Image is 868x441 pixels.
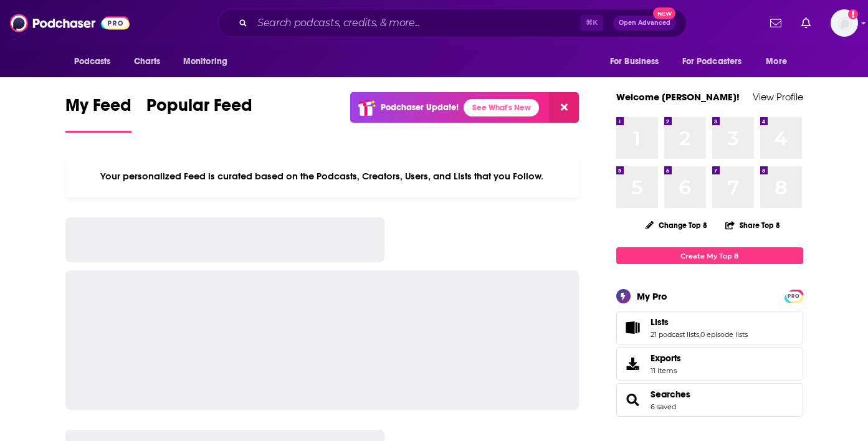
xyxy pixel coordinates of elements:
a: Lists [621,319,646,336]
a: See What's New [464,99,539,116]
span: Logged in as megcassidy [831,9,858,37]
img: Podchaser - Follow, Share and Rate Podcasts [10,11,130,35]
a: Searches [621,391,646,409]
a: Popular Feed [146,95,252,133]
a: Create My Top 8 [616,247,803,264]
span: , [699,330,700,339]
span: 11 items [651,366,681,375]
a: 21 podcast lists [651,330,699,339]
span: More [766,53,787,70]
button: Share Top 8 [725,213,781,237]
svg: Add a profile image [848,9,858,19]
span: For Podcasters [682,53,742,70]
span: Lists [616,311,803,344]
input: Search podcasts, credits, & more... [252,13,580,33]
button: Open AdvancedNew [613,16,676,31]
a: Show notifications dropdown [796,12,816,34]
a: Charts [126,50,168,73]
span: Charts [134,53,161,70]
a: Lists [651,316,748,328]
span: PRO [786,292,801,301]
button: open menu [174,50,244,73]
a: My Feed [65,95,131,133]
button: Change Top 8 [638,217,715,233]
a: View Profile [753,91,803,103]
span: Popular Feed [146,95,252,123]
span: New [653,7,675,19]
button: Show profile menu [831,9,858,37]
a: Welcome [PERSON_NAME]! [616,91,740,103]
a: 0 episode lists [700,330,748,339]
img: User Profile [831,9,858,37]
button: open menu [757,50,803,73]
a: Exports [616,347,803,381]
button: open menu [65,50,127,73]
a: Searches [651,389,690,400]
button: open menu [674,50,760,73]
a: 6 saved [651,402,676,411]
button: open menu [601,50,675,73]
span: Open Advanced [619,20,670,26]
span: Monitoring [183,53,227,70]
span: Exports [651,353,681,364]
div: Search podcasts, credits, & more... [218,9,687,37]
span: Exports [621,355,646,372]
span: ⌘ K [580,15,603,31]
span: For Business [610,53,659,70]
span: Searches [616,383,803,417]
span: Podcasts [74,53,111,70]
a: Show notifications dropdown [765,12,786,34]
span: My Feed [65,95,131,123]
a: PRO [786,291,801,300]
p: Podchaser Update! [381,102,459,113]
span: Lists [651,316,669,328]
div: Your personalized Feed is curated based on the Podcasts, Creators, Users, and Lists that you Follow. [65,155,579,197]
div: My Pro [637,290,667,302]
